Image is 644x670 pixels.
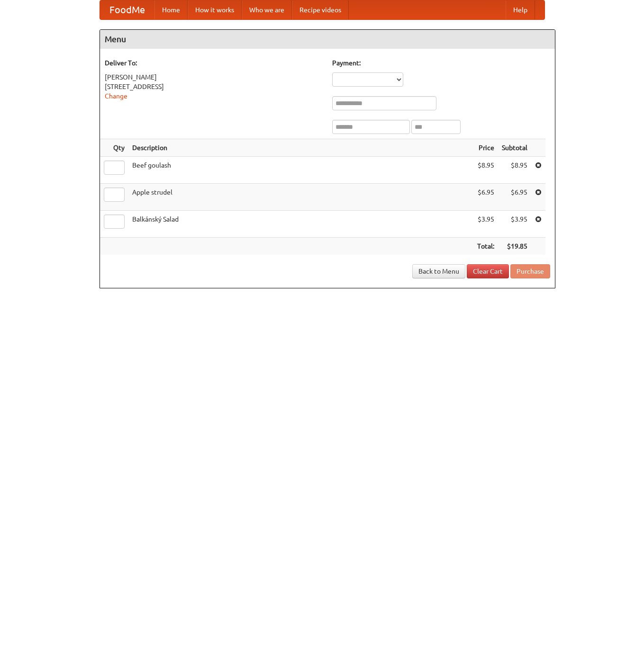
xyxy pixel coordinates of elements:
[473,238,498,255] th: Total:
[498,238,531,255] th: $19.85
[100,139,128,157] th: Qty
[188,0,242,19] a: How it works
[292,0,349,19] a: Recipe videos
[100,0,154,19] a: FoodMe
[506,0,535,19] a: Help
[242,0,292,19] a: Who we are
[105,82,323,91] div: [STREET_ADDRESS]
[498,139,531,157] th: Subtotal
[332,58,550,68] h5: Payment:
[498,184,531,211] td: $6.95
[510,264,550,278] button: Purchase
[473,211,498,238] td: $3.95
[128,184,473,211] td: Apple strudel
[105,58,323,68] h5: Deliver To:
[154,0,188,19] a: Home
[473,157,498,184] td: $8.95
[412,264,465,278] a: Back to Menu
[498,211,531,238] td: $3.95
[105,72,323,82] div: [PERSON_NAME]
[473,184,498,211] td: $6.95
[467,264,509,278] a: Clear Cart
[128,139,473,157] th: Description
[105,92,127,100] a: Change
[128,157,473,184] td: Beef goulash
[498,157,531,184] td: $8.95
[473,139,498,157] th: Price
[100,30,555,49] h4: Menu
[128,211,473,238] td: Balkánský Salad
